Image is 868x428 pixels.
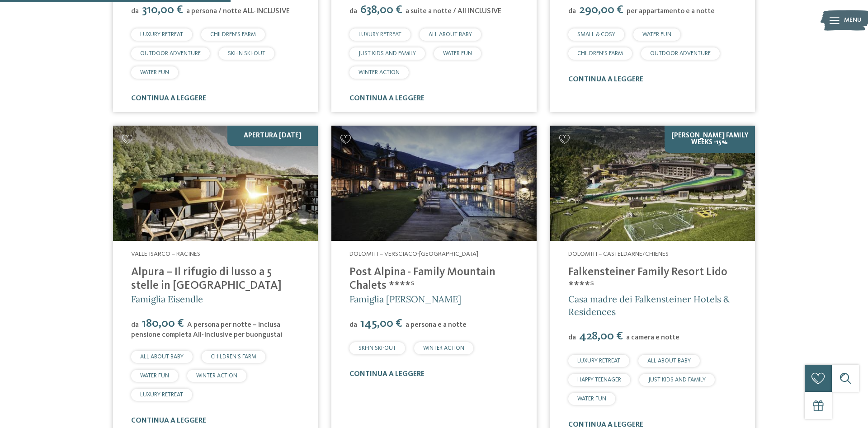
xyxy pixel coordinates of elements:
span: ALL ABOUT BABY [429,32,472,38]
span: WINTER ACTION [196,373,237,379]
span: CHILDREN’S FARM [211,354,256,360]
span: WATER FUN [140,70,169,75]
span: LUXURY RETREAT [577,358,620,364]
span: ALL ABOUT BABY [140,354,184,360]
span: JUST KIDS AND FAMILY [648,377,706,383]
span: 290,00 € [577,4,626,16]
span: da [349,8,357,15]
span: da [131,321,139,329]
span: Famiglia [PERSON_NAME] [349,293,461,305]
a: continua a leggere [349,95,425,102]
a: continua a leggere [131,95,206,102]
span: LUXURY RETREAT [359,32,401,38]
span: WINTER ACTION [423,345,464,351]
a: Falkensteiner Family Resort Lido ****ˢ [568,267,727,292]
span: a persona / notte ALL-INCLUSIVE [186,8,290,15]
span: LUXURY RETREAT [140,32,183,38]
a: Alpura – Il rifugio di lusso a 5 stelle in [GEOGRAPHIC_DATA] [131,267,282,292]
span: LUXURY RETREAT [140,392,183,398]
span: 310,00 € [140,4,185,16]
span: a camera e notte [626,334,679,341]
span: SKI-IN SKI-OUT [228,51,265,56]
span: WATER FUN [642,32,671,38]
span: a persona e a notte [406,321,467,329]
span: ALL ABOUT BABY [647,358,691,364]
span: da [568,334,576,341]
span: Casa madre dei Falkensteiner Hotels & Residences [568,293,730,317]
span: per appartamento e a notte [627,8,715,15]
img: Cercate un hotel per famiglie? Qui troverete solo i migliori! [113,126,318,241]
a: continua a leggere [131,417,206,424]
span: HAPPY TEENAGER [577,377,621,383]
span: WINTER ACTION [359,70,400,75]
img: Cercate un hotel per famiglie? Qui troverete solo i migliori! [550,126,755,241]
span: SKI-IN SKI-OUT [359,345,396,351]
span: SMALL & COSY [577,32,615,38]
span: 180,00 € [140,318,186,329]
a: continua a leggere [349,371,425,378]
span: OUTDOOR ADVENTURE [140,51,201,56]
a: Post Alpina - Family Mountain Chalets ****ˢ [349,267,495,292]
span: Valle Isarco – Racines [131,251,200,257]
span: 428,00 € [577,330,625,342]
a: continua a leggere [568,76,643,83]
span: CHILDREN’S FARM [210,32,256,38]
span: Dolomiti – Casteldarne/Chienes [568,251,669,257]
span: da [349,321,357,329]
span: A persona per notte – inclusa pensione completa All-Inclusive per buongustai [131,321,282,339]
span: da [131,8,139,15]
a: Cercate un hotel per famiglie? Qui troverete solo i migliori! [331,126,536,241]
span: a suite a notte / All INCLUSIVE [406,8,501,15]
span: JUST KIDS AND FAMILY [359,51,416,56]
span: da [568,8,576,15]
span: CHILDREN’S FARM [577,51,623,56]
img: Post Alpina - Family Mountain Chalets ****ˢ [331,126,536,241]
span: 145,00 € [358,318,405,329]
span: WATER FUN [577,396,606,402]
span: WATER FUN [140,373,169,379]
span: 638,00 € [358,4,405,16]
span: Famiglia Eisendle [131,293,203,305]
span: WATER FUN [443,51,472,56]
span: Dolomiti – Versciaco-[GEOGRAPHIC_DATA] [349,251,478,257]
span: OUTDOOR ADVENTURE [650,51,711,56]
